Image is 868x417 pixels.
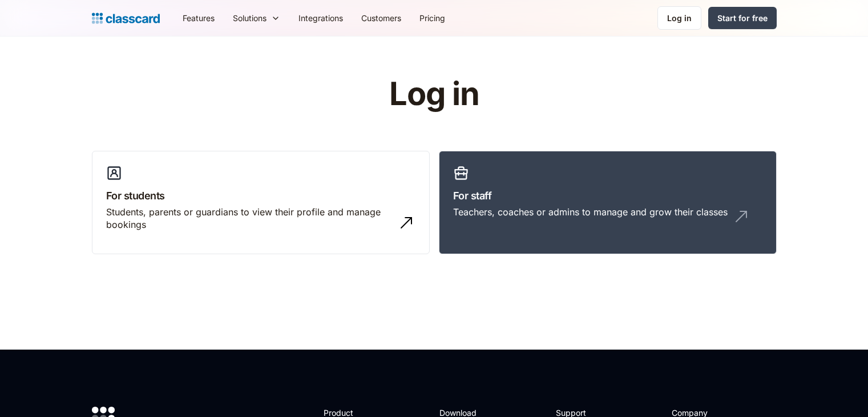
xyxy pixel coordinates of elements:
[173,5,224,31] a: Features
[106,206,393,231] div: Students, parents or guardians to view their profile and manage bookings
[224,5,289,31] div: Solutions
[667,12,692,24] div: Log in
[92,151,430,255] a: For studentsStudents, parents or guardians to view their profile and manage bookings
[352,5,410,31] a: Customers
[717,12,768,24] div: Start for free
[439,151,777,255] a: For staffTeachers, coaches or admins to manage and grow their classes
[453,206,728,218] div: Teachers, coaches or admins to manage and grow their classes
[233,12,267,24] div: Solutions
[106,188,415,203] h3: For students
[453,188,762,203] h3: For staff
[289,5,352,31] a: Integrations
[92,10,160,26] a: home
[410,5,454,31] a: Pricing
[657,6,701,30] a: Log in
[708,7,777,29] a: Start for free
[253,77,615,112] h1: Log in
